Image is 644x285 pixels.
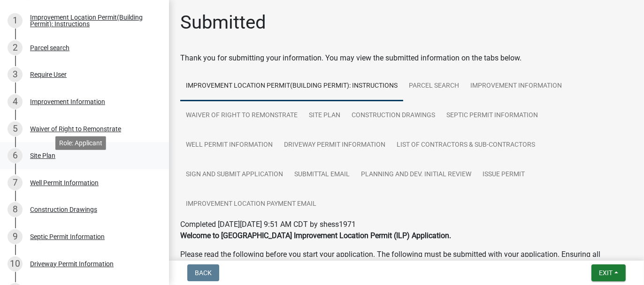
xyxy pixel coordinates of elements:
div: Improvement Location Permit(Building Permit): Instructions [30,14,154,27]
a: Sign and Submit Application [180,160,289,190]
div: 4 [8,94,23,109]
span: Exit [599,269,613,277]
a: Parcel search [403,71,465,101]
a: Planning and Dev. Initial Review [355,160,477,190]
div: Construction Drawings [30,206,97,213]
div: Thank you for submitting your information. You may view the submitted information on the tabs below. [180,52,633,64]
a: Septic Permit Information [441,101,544,131]
div: Role: Applicant [55,136,106,150]
span: Completed [DATE][DATE] 9:51 AM CDT by shess1971 [180,220,356,229]
div: 10 [8,256,23,271]
a: Improvement Location Payment Email [180,189,322,219]
div: Require User [30,71,67,78]
div: 3 [8,67,23,82]
button: Exit [591,264,626,281]
h1: Submitted [180,11,266,34]
div: Improvement Information [30,98,105,105]
a: List of Contractors & Sub-Contractors [391,130,541,160]
button: Back [187,264,219,281]
a: Construction Drawings [346,101,441,131]
a: Issue Permit [477,160,530,190]
div: Site Plan [30,152,55,159]
div: 9 [8,229,23,244]
a: Improvement Information [465,71,567,101]
span: Back [195,269,212,277]
div: Septic Permit Information [30,233,105,240]
div: 7 [8,175,23,190]
div: 5 [8,121,23,136]
div: 2 [8,40,23,55]
div: Driveway Permit Information [30,261,114,267]
div: Well Permit Information [30,180,99,186]
a: Well Permit Information [180,130,278,160]
div: Waiver of Right to Remonstrate [30,126,121,132]
div: 8 [8,202,23,217]
a: Waiver of Right to Remonstrate [180,101,303,131]
p: Please read the following before you start your application. The following must be submitted with... [180,249,633,271]
a: Site Plan [303,101,346,131]
div: Parcel search [30,45,69,51]
a: Improvement Location Permit(Building Permit): Instructions [180,71,403,101]
div: 6 [8,148,23,163]
strong: Welcome to [GEOGRAPHIC_DATA] Improvement Location Permit (ILP) Application. [180,231,451,240]
a: Driveway Permit Information [278,130,391,160]
div: 1 [8,13,23,28]
a: Submittal Email [289,160,355,190]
